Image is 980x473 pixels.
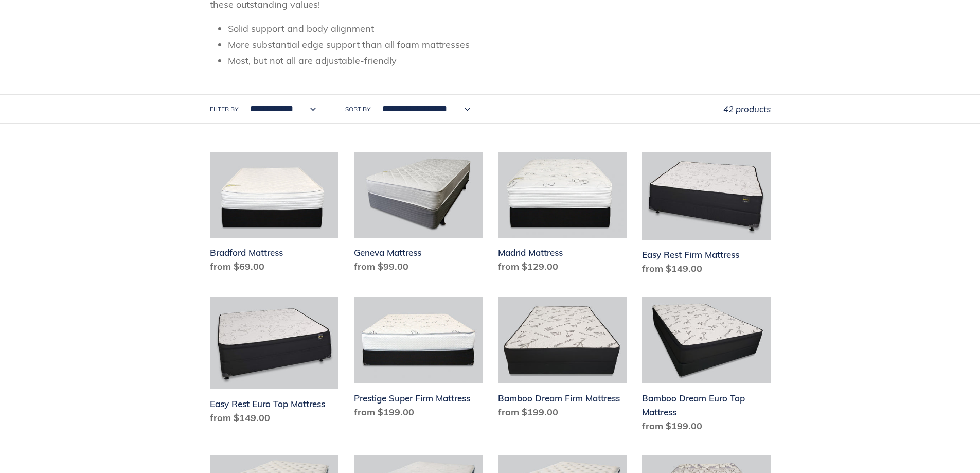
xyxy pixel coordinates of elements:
a: Bradford Mattress [210,152,338,277]
a: Easy Rest Euro Top Mattress [210,297,338,429]
a: Madrid Mattress [498,152,627,277]
li: More substantial edge support than all foam mattresses [228,38,771,51]
a: Easy Rest Firm Mattress [642,152,771,279]
li: Solid support and body alignment [228,22,771,36]
label: Filter by [210,104,238,114]
label: Sort by [345,104,370,114]
li: Most, but not all are adjustable-friendly [228,54,771,67]
a: Bamboo Dream Firm Mattress [498,297,627,423]
a: Geneva Mattress [354,152,483,277]
a: Bamboo Dream Euro Top Mattress [642,297,771,437]
a: Prestige Super Firm Mattress [354,297,483,423]
span: 42 products [723,103,771,114]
